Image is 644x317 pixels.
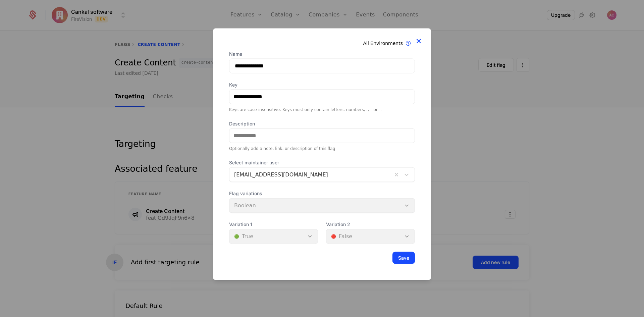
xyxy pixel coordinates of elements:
[229,120,415,127] label: Description
[363,40,403,46] div: All Environments
[229,50,415,57] label: Name
[229,159,415,166] span: Select maintainer user
[392,252,415,264] button: Save
[229,81,415,88] label: Key
[229,221,318,227] span: Variation 1
[326,221,415,227] span: Variation 2
[229,107,415,112] div: Keys are case-insensitive. Keys must only contain letters, numbers, ., _ or -.
[229,190,415,197] span: Flag variations
[229,146,415,151] div: Optionally add a note, link, or description of this flag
